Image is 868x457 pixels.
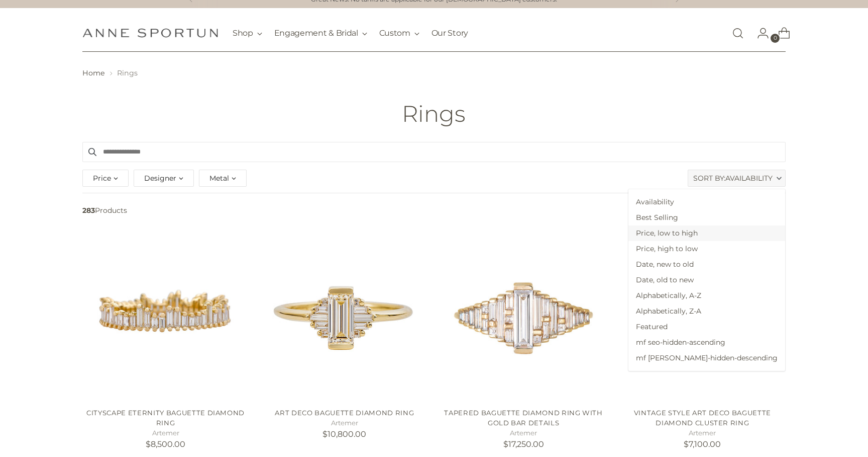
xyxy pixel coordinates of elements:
h5: Artemer [440,428,606,438]
a: Cityscape Eternity Baguette Diamond Ring [82,234,249,400]
button: Shop [233,22,262,44]
a: Go to the account page [749,23,769,43]
span: $17,250.00 [503,439,544,449]
span: Availability [628,194,785,210]
span: Featured [628,319,785,335]
a: Tapered Baguette Diamond Ring with Gold Bar Details [444,409,602,427]
span: Availability [725,170,773,186]
span: Price, low to high [628,225,785,241]
nav: breadcrumbs [82,68,786,79]
span: $10,800.00 [322,429,366,439]
label: Sort By:Availability [688,170,785,186]
span: Price [93,173,111,184]
span: Alphabetically, Z-A [628,303,785,319]
h5: Artemer [619,428,786,438]
a: Cityscape Eternity Baguette Diamond Ring [86,409,245,427]
a: Vintage Style Art Deco Baguette Diamond Cluster Ring [634,409,771,427]
span: Products [78,201,726,220]
span: $8,500.00 [146,439,185,449]
b: 283 [82,206,95,215]
span: Metal [209,173,229,184]
span: mf seo-hidden-ascending [628,335,785,350]
span: Price, high to low [628,241,785,257]
a: Anne Sportun Fine Jewellery [82,28,218,38]
a: Our Story [431,22,468,44]
span: 0 [771,34,780,43]
a: Art Deco Baguette Diamond Ring [261,234,427,400]
a: Art Deco Baguette Diamond Ring [275,409,414,417]
button: Custom [379,22,419,44]
h5: Artemer [261,418,427,428]
span: Best Selling [628,210,785,225]
span: Date, old to new [628,272,785,288]
a: Vintage Style Art Deco Baguette Diamond Cluster Ring [619,234,786,400]
h5: Artemer [82,428,249,438]
h1: Rings [402,101,466,126]
span: $7,100.00 [684,439,721,449]
a: Tapered Baguette Diamond Ring with Gold Bar Details [440,234,606,400]
span: Designer [144,173,176,184]
span: Alphabetically, A-Z [628,288,785,303]
a: Open search modal [728,23,748,43]
a: Home [82,68,105,78]
span: Date, new to old [628,257,785,272]
a: Open cart modal [770,23,790,43]
input: Search products [82,142,786,162]
button: Engagement & Bridal [274,22,367,44]
span: Rings [117,68,138,78]
span: mf [PERSON_NAME]-hidden-descending [628,350,785,366]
